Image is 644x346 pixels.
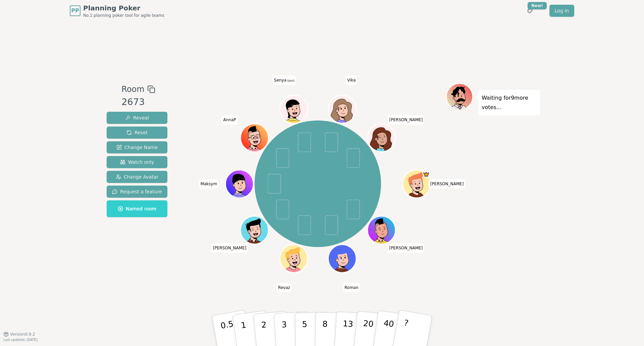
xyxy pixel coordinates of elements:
[125,114,149,121] span: Reveal
[199,179,219,189] span: Click to change your name
[3,338,38,342] span: Last updated: [DATE]
[83,13,164,18] span: No.1 planning poker tool for agile teams
[276,283,292,292] span: Click to change your name
[343,283,360,292] span: Click to change your name
[429,179,466,189] span: Click to change your name
[116,144,158,151] span: Change Name
[107,171,167,183] button: Change Avatar
[112,188,162,195] span: Request a feature
[107,186,167,198] button: Request a feature
[388,115,425,124] span: Click to change your name
[524,5,536,17] button: New!
[222,115,238,124] span: Click to change your name
[286,79,294,82] span: (you)
[211,243,248,253] span: Click to change your name
[482,93,537,112] p: Waiting for 9 more votes...
[118,205,156,212] span: Named room
[423,171,430,178] span: Ira is the host
[272,75,296,85] span: Click to change your name
[121,83,144,95] span: Room
[10,332,35,337] span: Version 0.9.2
[126,129,148,136] span: Reset
[280,96,307,122] button: Click to change your avatar
[120,159,154,165] span: Watch only
[107,156,167,168] button: Watch only
[107,200,167,217] button: Named room
[107,127,167,139] button: Reset
[528,2,547,9] div: New!
[71,7,79,15] span: PP
[83,3,164,13] span: Planning Poker
[388,243,425,253] span: Click to change your name
[549,5,574,17] a: Log in
[121,95,155,109] div: 2673
[345,75,357,85] span: Click to change your name
[107,141,167,153] button: Change Name
[70,3,164,18] a: PPPlanning PokerNo.1 planning poker tool for agile teams
[116,174,159,180] span: Change Avatar
[3,332,35,337] button: Version0.9.2
[107,112,167,124] button: Reveal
